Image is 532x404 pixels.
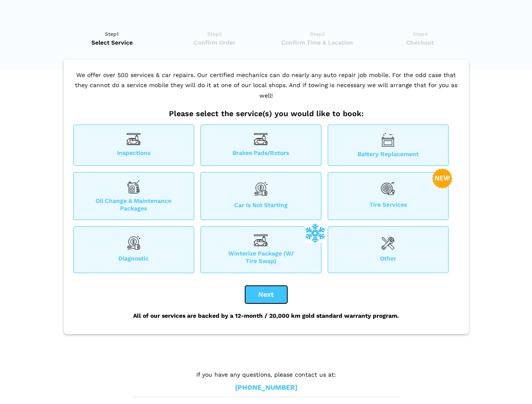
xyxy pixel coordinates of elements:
span: Checkout [372,38,469,47]
span: Diagnostic [74,255,194,265]
span: Select Service [64,38,161,47]
span: Oil Change & Maintenance Packages [74,197,194,212]
span: Winterize Package (W/ Tire Swap) [201,250,321,265]
p: We offer over 500 services & car repairs. Our certified mechanics can do nearly any auto repair j... [71,70,461,109]
span: Brakes Pads/Rotors [201,149,321,158]
img: new-badge-2-48.png [432,168,452,189]
span: Confirm Time & Location [269,38,366,47]
span: Battery Replacement [328,150,448,158]
span: Confirm Order [166,38,263,47]
img: winterize-icon_1.png [305,223,325,243]
a: Step3 [269,30,366,47]
a: Step1 [64,30,161,47]
span: Inspections [74,149,194,158]
button: Next [245,286,287,303]
p: If you have any questions, please contact us at: [134,370,399,379]
a: [PHONE_NUMBER] [235,383,297,392]
span: Other [328,255,448,265]
h2: Please select the service(s) you would like to book: [71,109,461,118]
span: Tire Services [328,201,448,212]
a: Step4 [372,30,469,47]
span: Car is not starting [201,201,321,212]
div: All of our services are backed by a 12-month / 20,000 km gold standard warranty program. [71,303,461,328]
a: Step2 [166,30,263,47]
